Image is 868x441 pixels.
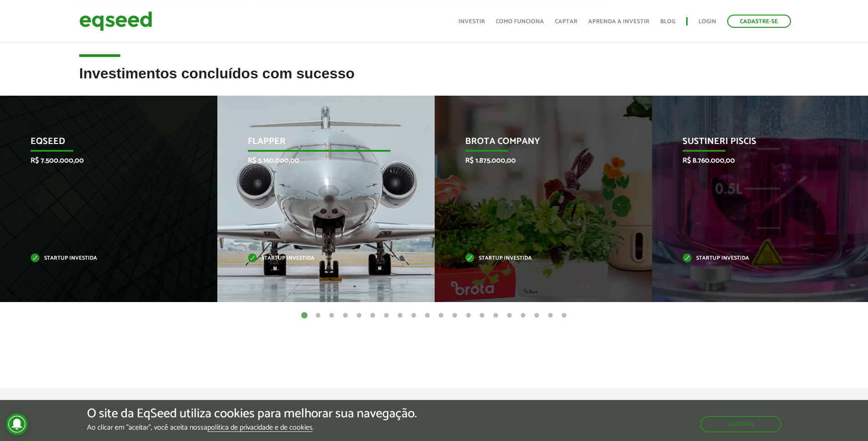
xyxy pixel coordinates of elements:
[423,311,432,320] button: 10 of 20
[683,136,825,152] p: Sustineri Piscis
[368,311,377,320] button: 6 of 20
[700,416,781,432] button: Aceitar
[478,311,487,320] button: 14 of 20
[79,9,152,33] img: EqSeed
[248,156,390,165] p: R$ 5.160.000,00
[465,136,608,152] p: Brota Company
[327,311,336,320] button: 3 of 20
[465,156,608,165] p: R$ 1.875.000,00
[465,256,608,261] p: Startup investida
[31,136,173,152] p: EqSeed
[450,311,459,320] button: 12 of 20
[505,311,514,320] button: 16 of 20
[588,19,649,25] a: Aprenda a investir
[248,136,390,152] p: Flapper
[248,256,390,261] p: Startup investida
[31,256,173,261] p: Startup investida
[79,66,789,95] h2: Investimentos concluídos com sucesso
[87,407,417,421] h5: O site da EqSeed utiliza cookies para melhorar sua navegação.
[123,400,152,412] li: Investir
[300,311,309,320] button: 1 of 20
[496,19,544,25] a: Como funciona
[395,311,405,320] button: 8 of 20
[555,19,577,25] a: Captar
[519,311,528,320] button: 17 of 20
[458,19,485,25] a: Investir
[699,19,716,25] a: Login
[464,311,473,320] button: 13 of 20
[683,156,825,165] p: R$ 8.760.000,00
[341,311,350,320] button: 4 of 20
[660,19,675,25] a: Blog
[313,311,323,320] button: 2 of 20
[354,311,364,320] button: 5 of 20
[727,15,791,28] a: Cadastre-se
[87,423,417,432] p: Ao clicar em "aceitar", você aceita nossa .
[207,424,313,432] a: política de privacidade e de cookies
[382,311,391,320] button: 7 of 20
[437,311,446,320] button: 11 of 20
[560,311,569,320] button: 20 of 20
[532,311,541,320] button: 18 of 20
[31,156,173,165] p: R$ 7.500.000,00
[546,311,555,320] button: 19 of 20
[409,311,418,320] button: 9 of 20
[683,256,825,261] p: Startup investida
[491,311,500,320] button: 15 of 20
